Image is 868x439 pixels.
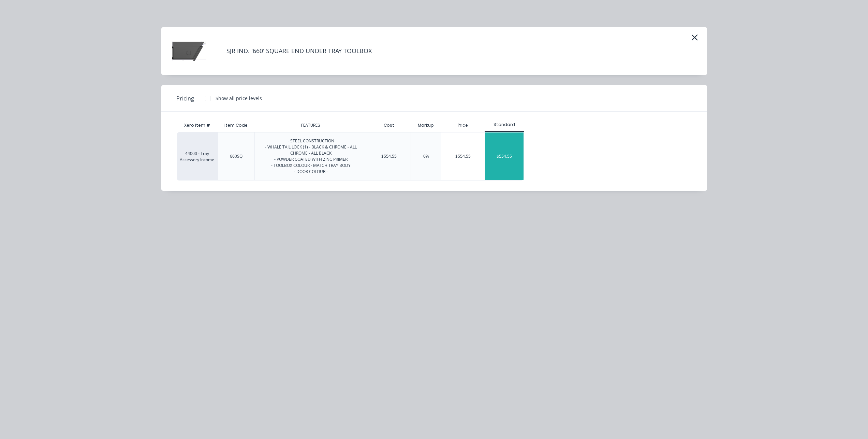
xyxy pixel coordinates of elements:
[216,45,382,58] h4: SJR IND. '660' SQUARE END UNDER TRAY TOOLBOX
[219,117,253,134] div: Item Code
[441,119,485,132] div: Price
[441,132,485,180] div: $554.55
[177,132,218,181] div: 44000 - Tray Accessory Income
[177,119,218,132] div: Xero Item #
[485,132,524,180] div: $554.55
[230,153,242,159] div: 660SQ
[423,153,429,159] div: 0%
[485,122,524,128] div: Standard
[296,117,326,134] div: FEATURES
[176,94,194,103] span: Pricing
[172,34,206,68] img: SJR IND. '660' SQUARE END UNDER TRAY TOOLBOX
[367,119,411,132] div: Cost
[411,119,441,132] div: Markup
[260,138,362,175] div: - STEEL CONSTRUCTION - WHALE TAIL LOCK (1) - BLACK & CHROME - ALL CHROME - ALL BLACK - POWDER COA...
[216,95,262,102] div: Show all price levels
[381,153,397,159] div: $554.55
